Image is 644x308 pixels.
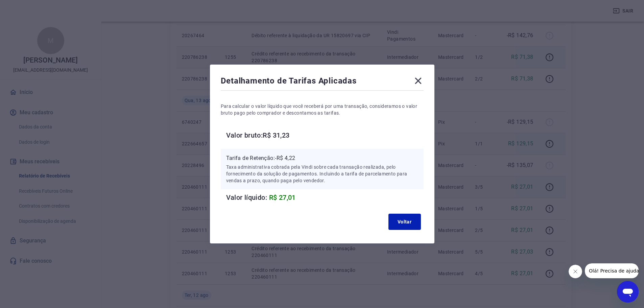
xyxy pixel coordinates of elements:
[569,265,582,278] iframe: Fechar mensagem
[226,192,424,203] h6: Valor líquido:
[226,154,418,162] p: Tarifa de Retenção: -R$ 4,22
[221,103,424,116] p: Para calcular o valor líquido que você receberá por uma transação, consideramos o valor bruto pag...
[388,214,421,230] button: Voltar
[226,164,418,184] p: Taxa administrativa cobrada pela Vindi sobre cada transação realizada, pelo fornecimento da soluç...
[226,130,424,141] h6: Valor bruto: R$ 31,23
[221,75,424,89] div: Detalhamento de Tarifas Aplicadas
[585,263,639,278] iframe: Mensagem da empresa
[617,281,639,303] iframe: Botão para abrir a janela de mensagens
[4,5,57,10] span: Olá! Precisa de ajuda?
[269,193,296,202] span: R$ 27,01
